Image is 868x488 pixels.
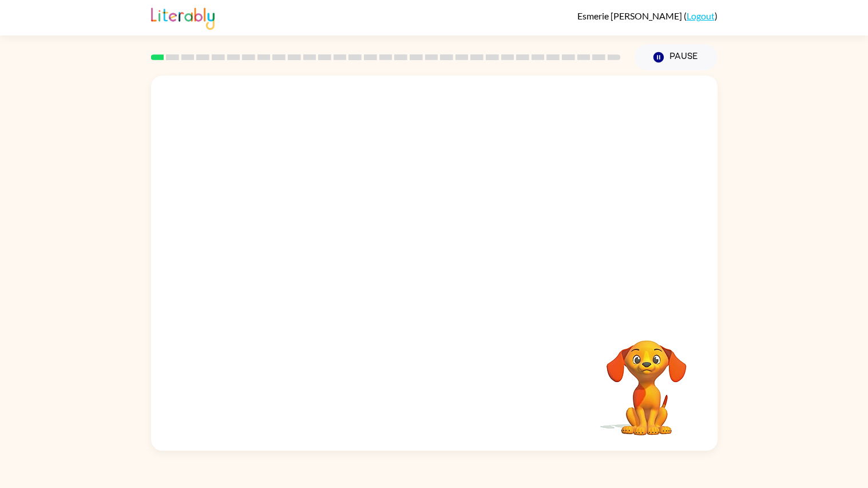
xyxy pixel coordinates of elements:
[577,10,718,21] div: ( )
[151,5,215,30] img: Literably
[687,10,715,21] a: Logout
[577,10,684,21] span: Esmerie [PERSON_NAME]
[635,44,718,70] button: Pause
[589,322,704,437] video: Your browser must support playing .mp4 files to use Literably. Please try using another browser.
